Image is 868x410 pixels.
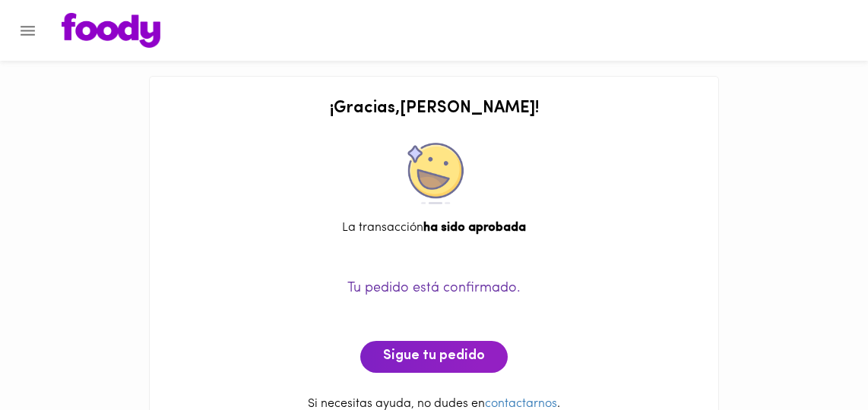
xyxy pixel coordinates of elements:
[383,348,485,365] span: Sigue tu pedido
[165,99,703,118] h2: ¡ Gracias , [PERSON_NAME] !
[423,222,526,234] b: ha sido aprobada
[165,219,703,237] div: La transacción
[62,13,160,48] img: logo.png
[404,143,464,204] img: approved.png
[347,282,521,295] span: Tu pedido está confirmado.
[9,12,46,49] button: Menu
[485,398,557,410] a: contactarnos
[360,341,508,373] button: Sigue tu pedido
